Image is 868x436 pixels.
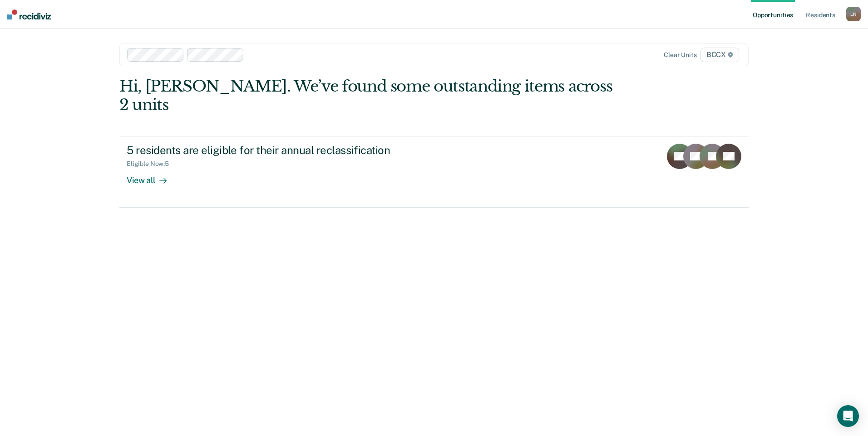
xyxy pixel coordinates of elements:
div: Clear units [664,51,697,59]
div: View all [127,168,178,185]
div: L N [846,7,861,21]
div: Eligible Now : 5 [127,160,176,168]
div: Hi, [PERSON_NAME]. We’ve found some outstanding items across 2 units [119,77,623,114]
img: Recidiviz [7,10,51,19]
button: LN [846,7,861,21]
span: BCCX [700,48,739,62]
div: 5 residents are eligible for their annual reclassification [127,144,445,157]
div: Open Intercom Messenger [837,405,859,427]
a: 5 residents are eligible for their annual reclassificationEligible Now:5View all [119,136,749,208]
